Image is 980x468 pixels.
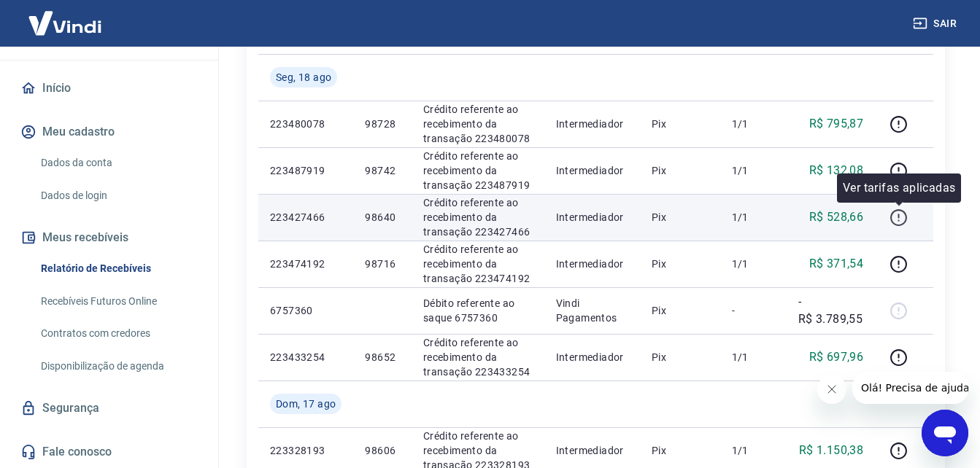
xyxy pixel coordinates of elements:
p: 98728 [365,117,399,131]
p: -R$ 3.789,55 [798,293,863,328]
iframe: Fechar mensagem [817,375,846,404]
p: 1/1 [732,443,775,458]
p: Crédito referente ao recebimento da transação 223427466 [423,195,533,239]
a: Início [18,72,201,104]
p: Pix [652,303,709,318]
img: Vindi [18,1,112,45]
p: R$ 528,66 [809,208,864,226]
p: 6757360 [270,303,342,318]
a: Segurança [18,392,201,424]
a: Dados de login [35,181,201,211]
p: 1/1 [732,210,775,225]
p: 223474192 [270,257,342,271]
p: Intermediador [556,117,628,131]
p: Intermediador [556,443,628,458]
p: Crédito referente ao recebimento da transação 223480078 [423,102,533,146]
p: Intermediador [556,257,628,271]
span: Seg, 18 ago [276,70,331,85]
p: - [732,303,775,318]
a: Disponibilização de agenda [35,351,201,381]
p: 1/1 [732,163,775,178]
iframe: Mensagem da empresa [852,372,968,404]
p: 223328193 [270,443,342,458]
p: Intermediador [556,163,628,178]
p: 1/1 [732,257,775,271]
p: Intermediador [556,350,628,364]
p: Pix [652,443,709,458]
p: 98606 [365,443,399,458]
a: Dados da conta [35,148,201,178]
p: 98640 [365,210,399,225]
p: R$ 697,96 [809,348,864,366]
p: R$ 795,87 [809,115,864,133]
p: Crédito referente ao recebimento da transação 223487919 [423,149,533,192]
p: R$ 1.150,38 [799,442,863,459]
p: Pix [652,257,709,271]
p: 223487919 [270,163,342,178]
button: Meus recebíveis [18,222,201,254]
p: 98652 [365,350,399,364]
p: 1/1 [732,117,775,131]
p: Pix [652,350,709,364]
button: Sair [910,10,962,37]
iframe: Botão para abrir a janela de mensagens [922,410,968,456]
p: Crédito referente ao recebimento da transação 223433254 [423,335,533,379]
p: R$ 371,54 [809,255,864,273]
button: Meu cadastro [18,116,201,148]
p: Intermediador [556,210,628,225]
p: 223433254 [270,350,342,364]
p: R$ 132,08 [809,162,864,179]
p: Crédito referente ao recebimento da transação 223474192 [423,242,533,286]
p: Vindi Pagamentos [556,296,628,325]
p: Pix [652,163,709,178]
a: Relatório de Recebíveis [35,254,201,284]
span: Olá! Precisa de ajuda? [9,10,123,22]
a: Fale conosco [18,436,201,468]
p: Ver tarifas aplicadas [843,179,955,197]
p: 98742 [365,163,399,178]
p: 98716 [365,257,399,271]
p: Pix [652,117,709,131]
p: Débito referente ao saque 6757360 [423,296,533,325]
p: 1/1 [732,350,775,364]
p: 223427466 [270,210,342,225]
a: Recebíveis Futuros Online [35,286,201,316]
span: Dom, 17 ago [276,397,336,411]
a: Contratos com credores [35,319,201,348]
p: 223480078 [270,117,342,131]
p: Pix [652,210,709,225]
